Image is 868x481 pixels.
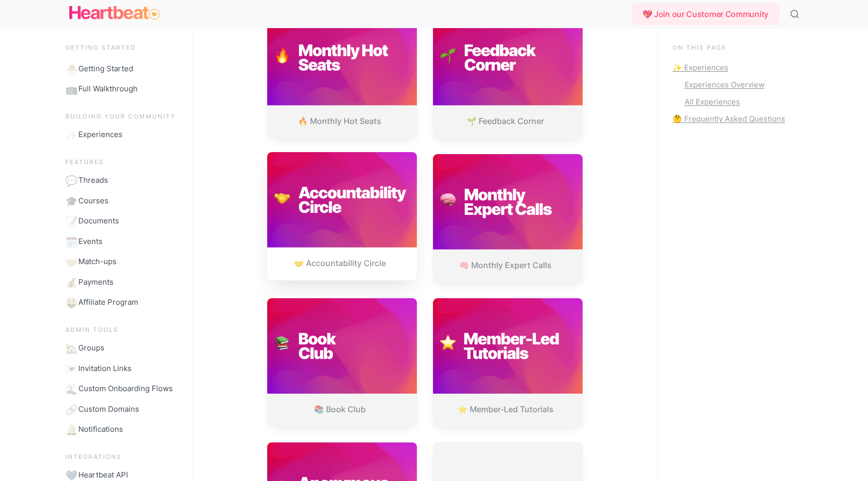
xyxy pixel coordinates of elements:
span: On this page [673,44,726,51]
a: 💖 Join our Customer Community [631,3,784,25]
span: Getting started [65,44,136,51]
a: 🌊Custom Onboarding Flows [61,379,185,399]
span: 💰 [65,277,75,287]
span: Payments [78,277,114,288]
span: Getting Started [78,63,133,75]
a: 🧠 Monthly Expert Calls [433,154,583,282]
span: Documents [78,215,119,227]
span: 🎓 [65,195,75,205]
span: Match-ups [78,256,117,268]
a: 🔗Custom Domains [61,400,185,419]
a: 🏡Groups [61,338,185,358]
span: 💌 [65,363,75,373]
a: 🤔 Frequently Asked Questions [673,113,796,125]
span: 🔔 [65,424,75,434]
a: 📺Full Walkthrough [61,79,185,99]
a: 🤝Match-ups [61,252,185,272]
a: 🤑Affiliate Program [61,293,185,312]
span: Integrations [65,453,122,460]
span: 🤑 [65,297,75,307]
span: 🗓️ [65,236,75,246]
a: ⭐️ Member-Led Tutorials [433,298,583,426]
span: 🤝 [65,256,75,266]
span: Threads [78,175,108,186]
span: Notifications [78,424,123,435]
a: 🌱 Feedback Corner [433,10,583,138]
span: 💬 [65,175,75,185]
span: 🌊 [65,383,75,393]
a: 💌Invitation Links [61,359,185,379]
a: 🐣Getting Started [61,59,185,79]
span: 🏡 [65,342,75,352]
a: 🤝 Accountability Circle [267,152,417,280]
div: All Experiences [685,96,796,108]
div: 💖 Join our Customer Community [631,3,780,25]
span: 💙 [65,469,75,479]
a: 📝Documents [61,211,185,231]
span: 📝 [65,215,75,225]
span: Custom Domains [78,404,139,415]
span: Affiliate Program [78,297,138,308]
a: Experiences Overview [673,79,796,91]
span: 🐣 [65,63,75,73]
span: Custom Onboarding Flows [78,383,173,395]
a: 💰Payments [61,273,185,292]
span: Invitation Links [78,363,132,375]
a: 🗓️Events [61,232,185,252]
a: 💬Threads [61,171,185,190]
span: Heartbeat API [78,469,128,481]
span: 🔗 [65,404,75,414]
a: 🎓Courses [61,191,185,211]
a: ✨ Experiences [673,62,796,74]
span: Admin Tools [65,326,119,333]
span: 📺 [65,83,75,93]
span: Events [78,236,102,248]
a: ✨Experiences [61,125,185,145]
a: 📚 Book Club [267,298,417,426]
a: 🔔Notifications [61,420,185,439]
div: Experiences Overview [685,79,796,91]
span: Full Walkthrough [78,83,138,95]
span: Building your community [65,112,176,120]
a: 🔥 Monthly Hot Seats [267,10,417,138]
a: All Experiences [673,96,796,108]
span: Courses [78,195,108,207]
span: Features [65,158,104,166]
span: Groups [78,342,104,354]
span: Experiences [78,129,123,141]
img: Logo [69,3,160,23]
span: ✨ [65,129,75,139]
